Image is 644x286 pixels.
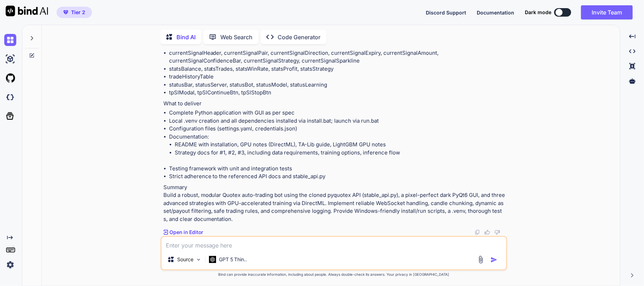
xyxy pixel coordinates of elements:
[4,72,16,84] img: githubLight
[477,9,514,16] button: Documentation
[169,229,203,236] p: Open in Editor
[169,109,506,117] li: Complete Python application with GUI as per spec
[175,141,506,149] li: README with installation, GPU notes (DirectML), TA-Lib guide, LightGBM GPU notes
[477,10,514,16] span: Documentation
[6,6,48,16] img: Bind AI
[169,89,506,97] li: tpSlModal, tpSlContinueBtn, tpSlStopBtn
[477,256,485,264] img: attachment
[4,34,16,46] img: chat
[581,5,633,19] button: Invite Team
[169,73,506,81] li: tradeHistoryTable
[426,9,466,16] button: Discord Support
[169,49,506,65] li: currentSignalHeader, currentSignalPair, currentSignalDirection, currentSignalExpiry, currentSigna...
[71,9,85,16] span: Tier 2
[163,100,506,108] p: What to deliver
[485,229,490,235] img: like
[196,257,202,263] img: Pick Models
[278,33,321,41] p: Code Generator
[175,149,506,157] li: Strategy docs for #1, #2, #3, including data requirements, training options, inference flow
[221,33,253,41] p: Web Search
[219,256,247,263] p: GPT 5 Thin..
[426,10,466,16] span: Discord Support
[4,91,16,103] img: darkCloudIdeIcon
[169,173,506,181] li: Strict adherence to the referenced API docs and stable_api.py
[63,10,68,14] img: premium
[494,229,500,235] img: dislike
[169,165,506,173] li: Testing framework with unit and integration tests
[4,53,16,65] img: ai-studio
[491,256,498,263] img: icon
[209,256,216,263] img: GPT 5 Thinking High
[169,81,506,89] li: statusBar, statusServer, statusBot, statusModel, statusLearning
[4,259,16,271] img: settings
[525,9,551,16] span: Dark mode
[475,229,480,235] img: copy
[169,117,506,125] li: Local .venv creation and all dependencies installed via install.bat; launch via run.bat
[163,183,506,223] p: Summary Build a robust, modular Quotex auto-trading bot using the cloned pyquotex API (stable_api...
[169,125,506,133] li: Configuration files (settings.yaml, credentials.json)
[169,65,506,73] li: statsBalance, statsTrades, statsWinRate, statsProfit, statsStrategy
[177,256,193,263] p: Source
[169,133,506,165] li: Documentation:
[176,33,196,41] p: Bind AI
[161,272,507,277] p: Bind can provide inaccurate information, including about people. Always double-check its answers....
[57,7,92,18] button: premiumTier 2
